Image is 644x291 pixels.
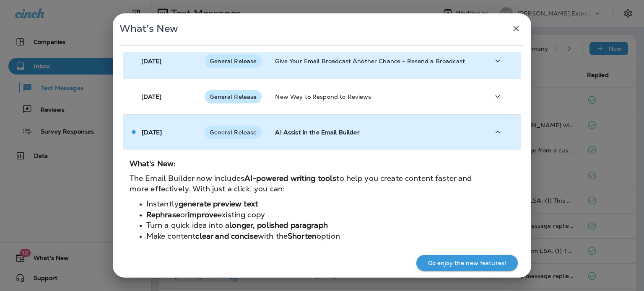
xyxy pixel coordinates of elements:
span: Turn a quick idea into a [146,220,229,230]
strong: improve [188,210,218,219]
strong: Rephrase [146,210,180,219]
p: [DATE] [141,93,162,100]
span: General Release [205,93,262,100]
p: [DATE] [141,58,162,64]
strong: generate preview text [179,199,258,209]
span: existing copy [218,210,265,219]
p: Give Your Email Broadcast Another Chance - Resend a Broadcast [275,58,476,64]
span: The Email Builder now includes [130,173,244,183]
span: What's New [119,22,178,35]
span: or [180,210,188,219]
strong: What's New: [130,159,176,168]
span: Instantly [146,199,179,209]
button: Go enjoy the new features! [416,255,518,271]
strong: clear and concise [195,231,257,241]
strong: Shorten [288,231,317,241]
span: with the [258,231,288,241]
strong: longer, polished paragraph [229,220,328,230]
p: [DATE] [142,129,162,136]
p: AI Assist in the Email Builder [275,129,476,136]
span: option [317,231,340,241]
p: Go enjoy the new features! [428,260,506,266]
span: Make content [146,231,196,241]
span: General Release [205,58,262,64]
span: General Release [205,129,262,136]
strong: AI-powered writing tools [244,173,336,183]
p: New Way to Respond to Reviews [275,93,476,100]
